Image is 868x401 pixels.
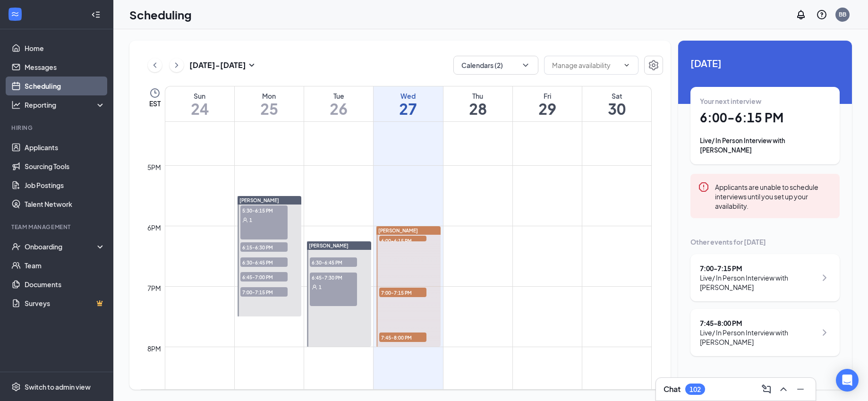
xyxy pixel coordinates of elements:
span: 7:00-7:15 PM [240,287,288,297]
span: [PERSON_NAME] [309,243,349,248]
svg: QuestionInfo [816,9,827,20]
a: August 30, 2025 [582,86,651,121]
div: Other events for [DATE] [690,237,840,247]
h1: 25 [235,101,304,117]
svg: Analysis [11,100,21,110]
div: Reporting [25,100,106,110]
span: [DATE] [690,56,840,70]
svg: Notifications [795,9,807,20]
a: Messages [25,58,105,77]
svg: User [242,217,248,223]
div: 7:00 - 7:15 PM [700,264,817,273]
a: Team [25,256,105,275]
div: Switch to admin view [25,382,91,392]
div: Live/ In Person Interview with [PERSON_NAME] [700,136,830,155]
h1: 29 [513,101,582,117]
div: Wed [374,91,443,101]
a: Documents [25,275,105,294]
h1: 24 [165,101,234,117]
span: 6:45-7:00 PM [240,272,288,282]
svg: ChevronLeft [150,60,160,71]
button: ChevronRight [170,58,184,72]
span: EST [149,99,161,108]
button: ComposeMessage [759,382,774,397]
div: Fri [513,91,582,101]
div: Onboarding [25,242,97,251]
div: Team Management [11,223,103,231]
div: Thu [443,91,512,101]
svg: ChevronDown [623,61,630,69]
div: Your next interview [700,96,830,106]
a: August 29, 2025 [513,86,582,121]
h1: 6:00 - 6:15 PM [700,110,830,126]
h3: Chat [664,384,681,394]
svg: ChevronUp [778,384,789,395]
a: Applicants [25,138,105,157]
a: SurveysCrown [25,294,105,313]
span: 7:00-7:15 PM [379,288,426,297]
button: Minimize [793,382,808,397]
h1: 30 [582,101,651,117]
div: 102 [689,385,701,393]
span: 6:45-7:30 PM [310,273,357,282]
h1: Scheduling [129,7,192,23]
svg: Error [698,181,709,193]
div: 6pm [145,222,163,233]
svg: Settings [648,60,659,71]
span: 5:30-6:15 PM [240,205,288,215]
a: Sourcing Tools [25,157,105,176]
h1: 27 [374,101,443,117]
svg: User [312,284,317,290]
button: ChevronLeft [148,58,162,72]
svg: ChevronRight [172,60,181,71]
div: 8pm [145,343,163,354]
svg: Minimize [795,384,806,395]
a: August 26, 2025 [304,86,373,121]
div: Tue [304,91,373,101]
svg: WorkstreamLogo [10,9,20,19]
svg: ChevronRight [819,272,830,283]
div: 7pm [145,283,163,293]
button: Settings [644,56,663,75]
a: Home [25,39,105,58]
div: 5pm [145,162,163,172]
h1: 26 [304,101,373,117]
span: 1 [319,284,322,290]
svg: ChevronDown [521,60,530,70]
span: 7:45-8:00 PM [379,333,426,342]
svg: SmallChevronDown [246,60,257,71]
svg: UserCheck [11,242,21,251]
div: Sun [165,91,234,101]
div: Hiring [11,124,103,132]
div: Live/ In Person Interview with [PERSON_NAME] [700,273,817,292]
h3: [DATE] - [DATE] [189,60,246,70]
div: Sat [582,91,651,101]
div: 7:45 - 8:00 PM [700,318,817,328]
a: August 28, 2025 [443,86,512,121]
svg: Collapse [91,10,101,19]
div: BB [839,10,846,18]
h1: 28 [443,101,512,117]
svg: ComposeMessage [761,384,772,395]
span: 1 [249,217,252,223]
span: 6:15-6:30 PM [240,242,288,252]
a: Talent Network [25,195,105,213]
a: August 27, 2025 [374,86,443,121]
span: [PERSON_NAME] [239,197,279,203]
a: Job Postings [25,176,105,195]
div: Mon [235,91,304,101]
svg: ChevronRight [819,327,830,338]
a: Scheduling [25,77,105,95]
svg: Clock [149,87,161,99]
input: Manage availability [552,60,619,70]
a: August 25, 2025 [235,86,304,121]
span: 6:30-6:45 PM [310,257,357,267]
button: ChevronUp [776,382,791,397]
svg: Settings [11,382,21,392]
span: [PERSON_NAME] [378,228,418,233]
div: Applicants are unable to schedule interviews until you set up your availability. [715,181,832,211]
a: August 24, 2025 [165,86,234,121]
button: Calendars (2)ChevronDown [453,56,538,75]
span: 6:00-6:15 PM [379,236,426,245]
